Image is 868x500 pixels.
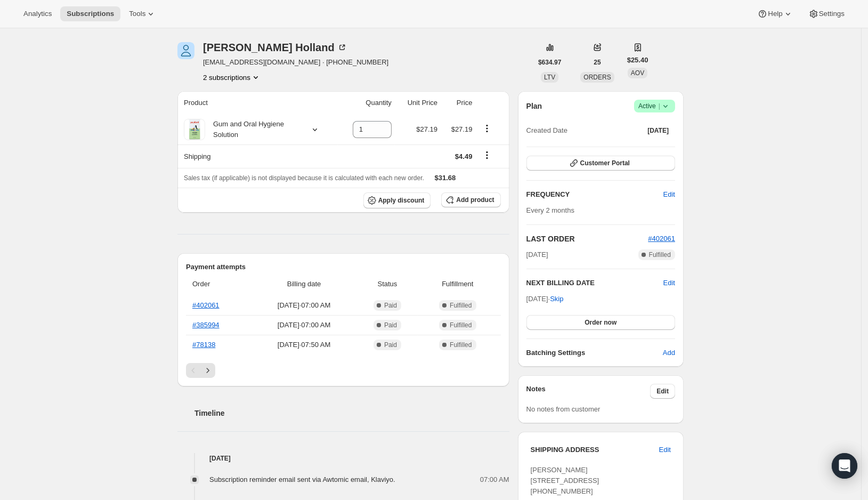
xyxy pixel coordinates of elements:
div: Gum and Oral Hygiene Solution [205,119,301,140]
button: 25 [587,55,607,70]
span: 07:00 AM [480,474,509,485]
button: Subscriptions [60,6,120,21]
span: [PERSON_NAME] [STREET_ADDRESS] [PHONE_NUMBER] [531,466,599,495]
th: Shipping [177,144,338,168]
span: Skip [550,294,563,304]
span: Edit [656,387,669,396]
button: Customer Portal [526,156,675,171]
button: Product actions [203,72,261,83]
th: Price [441,91,475,115]
button: Tools [123,6,163,21]
span: Fulfilled [649,251,671,259]
button: Next [200,363,215,378]
span: Order now [585,318,616,327]
h2: FREQUENCY [526,189,663,200]
span: Fulfilled [450,301,472,310]
span: Fulfillment [421,279,494,289]
span: Settings [819,10,845,18]
button: Edit [663,278,675,288]
span: Status [360,279,415,289]
a: #385994 [192,321,220,329]
span: Paid [384,301,397,310]
h2: Payment attempts [186,262,501,272]
th: Product [177,91,338,115]
span: LTV [544,74,555,81]
h6: Batching Settings [526,348,663,358]
span: Help [768,10,782,18]
span: David Holland [177,42,194,59]
span: | [659,102,660,110]
button: Settings [802,6,851,21]
span: $31.68 [435,174,456,182]
span: AOV [631,69,644,77]
span: Customer Portal [580,159,630,167]
h2: NEXT BILLING DATE [526,278,663,288]
button: Help [751,6,799,21]
h2: Plan [526,101,542,111]
span: Edit [659,445,671,455]
button: Add [656,344,682,361]
h2: Timeline [194,408,509,418]
button: Shipping actions [478,149,496,161]
button: Edit [653,441,677,458]
th: Unit Price [395,91,441,115]
span: [DATE] · 07:50 AM [254,340,354,350]
th: Order [186,272,251,296]
span: [DATE] [647,126,669,135]
span: [DATE] · [526,295,564,303]
div: Open Intercom Messenger [832,453,857,479]
span: [EMAIL_ADDRESS][DOMAIN_NAME] · [PHONE_NUMBER] [203,57,388,68]
a: #402061 [192,301,220,309]
button: Analytics [17,6,58,21]
span: Edit [663,189,675,200]
span: [DATE] · 07:00 AM [254,320,354,330]
span: Billing date [254,279,354,289]
button: $634.97 [532,55,567,70]
span: Fulfilled [450,341,472,349]
h2: LAST ORDER [526,233,648,244]
a: #78138 [192,341,215,349]
button: Edit [650,384,675,399]
span: Apply discount [378,196,425,205]
img: product img [184,119,205,140]
span: Subscription reminder email sent via Awtomic email, Klaviyo. [209,475,395,483]
span: Every 2 months [526,206,574,214]
span: ORDERS [583,74,611,81]
span: Subscriptions [67,10,114,18]
span: $25.40 [627,55,648,66]
button: Skip [543,291,570,308]
button: Edit [657,186,682,203]
button: [DATE] [641,123,675,138]
span: $634.97 [538,58,561,67]
span: $27.19 [416,125,437,133]
span: 25 [594,58,601,67]
span: Analytics [23,10,52,18]
span: Active [638,101,671,111]
button: Apply discount [363,192,431,208]
span: [DATE] · 07:00 AM [254,300,354,311]
button: Order now [526,315,675,330]
span: Tools [129,10,145,18]
span: $4.49 [455,152,473,160]
span: Sales tax (if applicable) is not displayed because it is calculated with each new order. [184,174,424,182]
span: Created Date [526,125,567,136]
button: #402061 [648,233,675,244]
span: $27.19 [451,125,473,133]
span: [DATE] [526,249,548,260]
button: Product actions [478,123,496,134]
span: Add [663,348,675,358]
span: No notes from customer [526,405,601,413]
div: [PERSON_NAME] Holland [203,42,347,53]
h3: SHIPPING ADDRESS [531,445,659,455]
span: Fulfilled [450,321,472,329]
nav: Pagination [186,363,501,378]
h3: Notes [526,384,651,399]
span: Paid [384,321,397,329]
a: #402061 [648,235,675,243]
span: Paid [384,341,397,349]
button: Add product [441,192,500,207]
span: Add product [456,196,494,204]
h4: [DATE] [177,453,509,464]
